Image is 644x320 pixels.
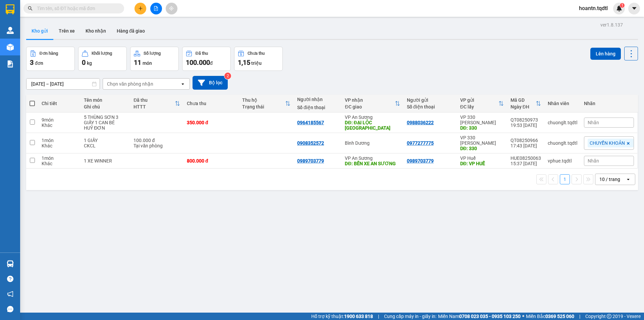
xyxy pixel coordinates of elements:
div: 1 món [42,138,77,143]
div: 17:43 [DATE] [511,143,541,148]
div: Khác [42,123,77,128]
span: file-add [154,6,158,11]
button: file-add [150,3,162,14]
span: copyright [607,314,611,319]
div: ver 1.8.137 [600,21,623,29]
div: CKCL [84,143,127,148]
div: DĐ: ĐẠI LỘC QUẢNG NAM [345,120,400,131]
div: Người gửi [407,97,453,103]
div: 0908352572 [297,140,324,146]
th: Toggle SortBy [341,95,403,112]
span: plus [138,6,143,11]
div: QT08250973 [511,117,541,123]
div: HTTT [133,104,175,109]
span: search [28,6,33,11]
div: Nhân viên [548,101,577,106]
input: Tìm tên, số ĐT hoặc mã đơn [37,5,116,12]
button: Lên hàng [590,48,621,60]
span: Cung cấp máy in - giấy in: [384,313,436,320]
th: Toggle SortBy [457,95,507,112]
button: 1 [560,174,570,184]
button: Kho nhận [80,23,111,39]
div: VP An Sương [345,115,400,120]
span: question-circle [7,276,13,282]
img: solution-icon [7,60,14,67]
button: Hàng đã giao [111,23,150,39]
div: 5 THÙNG SƠN 3 GIẤY 1 CAN BÉ [84,115,127,125]
th: Toggle SortBy [239,95,294,112]
span: 100.000 [186,58,210,66]
div: Chọn văn phòng nhận [107,81,153,87]
div: QT08250966 [511,138,541,143]
div: Khối lượng [92,51,112,56]
span: Miền Nam [438,313,521,320]
div: DĐ: 330 [460,125,504,131]
div: Số điện thoại [407,104,453,109]
span: notification [7,291,13,297]
strong: 1900 633 818 [344,314,373,319]
svg: open [626,177,631,182]
span: đ [210,60,213,66]
span: aim [169,6,174,11]
span: 3 [30,58,34,66]
span: | [579,313,580,320]
div: Chưa thu [248,51,265,56]
span: ⚪️ [522,315,524,318]
div: 0977277775 [407,140,434,146]
div: HUE08250063 [511,155,541,161]
button: Chưa thu1,15 triệu [234,47,283,71]
div: 1 món [42,155,77,161]
button: Đơn hàng3đơn [26,47,75,71]
img: warehouse-icon [7,27,14,34]
div: Tên món [84,97,127,103]
div: VP nhận [345,97,394,103]
div: 350.000 đ [187,120,235,125]
button: Trên xe [53,23,80,39]
span: kg [87,60,92,66]
button: Đã thu100.000đ [182,47,231,71]
th: Toggle SortBy [507,95,544,112]
div: Bình Dương [345,140,400,146]
div: VP gửi [460,97,498,103]
div: Khác [42,161,77,166]
span: Hỗ trợ kỹ thuật: [311,313,373,320]
strong: 0708 023 035 - 0935 103 250 [459,314,521,319]
div: 1 GIẤY [84,138,127,143]
div: 100.000 đ [133,138,180,143]
button: aim [166,3,177,14]
div: Tại văn phòng [133,143,180,148]
button: Bộ lọc [193,76,228,90]
div: 0988036222 [407,120,434,125]
div: DĐ: BẾN XE AN SƯƠNG [345,161,400,166]
span: | [378,313,379,320]
div: Chưa thu [187,101,235,106]
div: 19:53 [DATE] [511,123,541,128]
span: 1 [621,3,623,8]
div: Ghi chú [84,104,127,109]
div: Người nhận [297,97,338,102]
span: Nhãn [588,158,599,164]
div: Ngày ĐH [511,104,536,109]
div: VP An Sương [345,155,400,161]
strong: 0369 525 060 [545,314,574,319]
span: CHUYỂN KHOẢN [590,140,625,146]
sup: 2 [224,73,231,79]
sup: 1 [620,3,625,8]
div: 15:37 [DATE] [511,161,541,166]
div: Khác [42,143,77,148]
span: đơn [35,60,43,66]
span: món [143,60,152,66]
th: Toggle SortBy [130,95,183,112]
div: HUỶ ĐƠN [84,125,127,131]
div: Đơn hàng [40,51,58,56]
div: ĐC lấy [460,104,498,109]
div: 1 XE WINNER [84,158,127,164]
div: Chi tiết [42,101,77,106]
div: 9 món [42,117,77,123]
div: chuonglt.tqdtl [548,140,577,146]
div: ĐC giao [345,104,394,109]
button: Khối lượng0kg [78,47,127,71]
div: vphue.tqdtl [548,158,577,164]
img: warehouse-icon [7,260,14,267]
div: Nhãn [584,101,634,106]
